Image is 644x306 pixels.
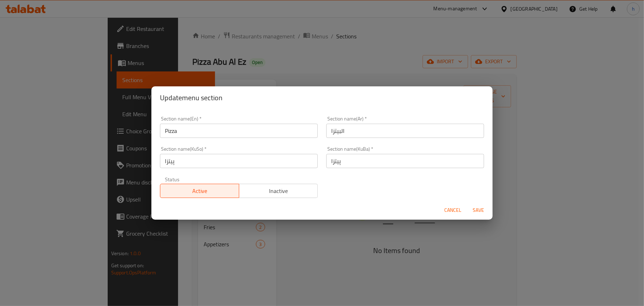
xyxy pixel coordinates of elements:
[160,124,318,138] input: Please enter section name(en)
[441,204,464,217] button: Cancel
[444,206,461,215] span: Cancel
[160,154,318,168] input: Please enter section name(KuSo)
[326,124,484,138] input: Please enter section name(ar)
[467,204,490,217] button: Save
[326,154,484,168] input: Please enter section name(KuBa)
[239,184,318,198] button: Inactive
[160,92,484,103] h2: Update menu section
[160,184,239,198] button: Active
[163,186,236,196] span: Active
[242,186,315,196] span: Inactive
[470,206,487,215] span: Save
